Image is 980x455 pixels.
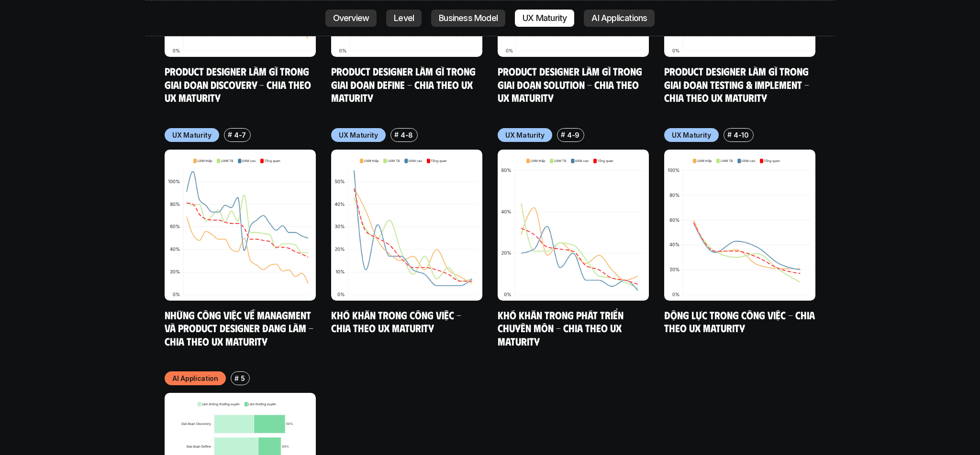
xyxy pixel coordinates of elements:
[734,130,749,140] p: 4-10
[561,131,565,138] h6: #
[401,130,413,140] p: 4-8
[664,65,812,104] a: Product Designer làm gì trong giai đoạn Testing & Implement - Chia theo UX Maturity
[241,373,245,383] p: 5
[584,10,655,27] a: AI Applications
[431,10,505,27] a: Business Model
[394,13,414,23] p: Level
[172,373,218,383] p: AI Application
[165,308,316,347] a: Những công việc về Managment và Product Designer đang làm - Chia theo UX Maturity
[333,13,369,23] p: Overview
[172,130,212,140] p: UX Maturity
[234,375,239,382] h6: #
[394,131,399,138] h6: #
[228,131,232,138] h6: #
[498,65,645,104] a: Product Designer làm gì trong giai đoạn Solution - Chia theo UX Maturity
[439,13,498,23] p: Business Model
[234,130,246,140] p: 4-7
[331,65,478,104] a: Product Designer làm gì trong giai đoạn Define - Chia theo UX Maturity
[386,10,422,27] a: Level
[664,308,817,335] a: Động lực trong công việc - Chia theo UX Maturity
[672,130,711,140] p: UX Maturity
[523,13,567,23] p: UX Maturity
[727,131,732,138] h6: #
[591,13,647,23] p: AI Applications
[567,130,579,140] p: 4-9
[498,308,626,347] a: Khó khăn trong phát triển chuyên môn - Chia theo UX Maturity
[165,65,313,104] a: Product Designer làm gì trong giai đoạn Discovery - Chia theo UX Maturity
[505,130,545,140] p: UX Maturity
[331,308,464,335] a: Khó khăn trong công việc - Chia theo UX Maturity
[325,10,377,27] a: Overview
[515,10,574,27] a: UX Maturity
[339,130,378,140] p: UX Maturity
